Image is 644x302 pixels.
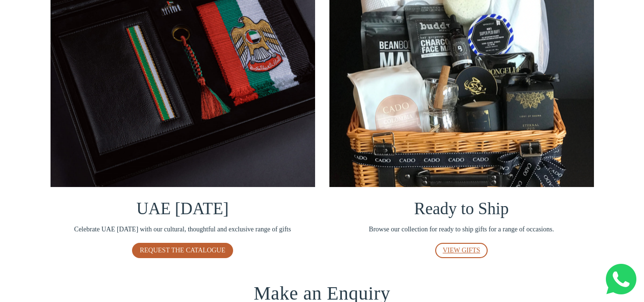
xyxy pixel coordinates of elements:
[136,199,228,218] span: UAE [DATE]
[272,79,317,87] span: Number of gifts
[51,224,315,235] span: Celebrate UAE [DATE] with our cultural, thoughtful and exclusive range of gifts
[140,247,225,254] span: REQUEST THE CATALOGUE
[132,243,233,258] a: REQUEST THE CATALOGUE
[606,264,636,294] img: Whatsapp
[329,224,594,235] span: Browse our collection for ready to ship gifts for a range of occasions.
[443,247,480,254] span: VIEW GIFTS
[272,1,303,9] span: Last name
[435,243,488,258] a: VIEW GIFTS
[272,40,319,48] span: Company name
[414,199,509,218] span: Ready to Ship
